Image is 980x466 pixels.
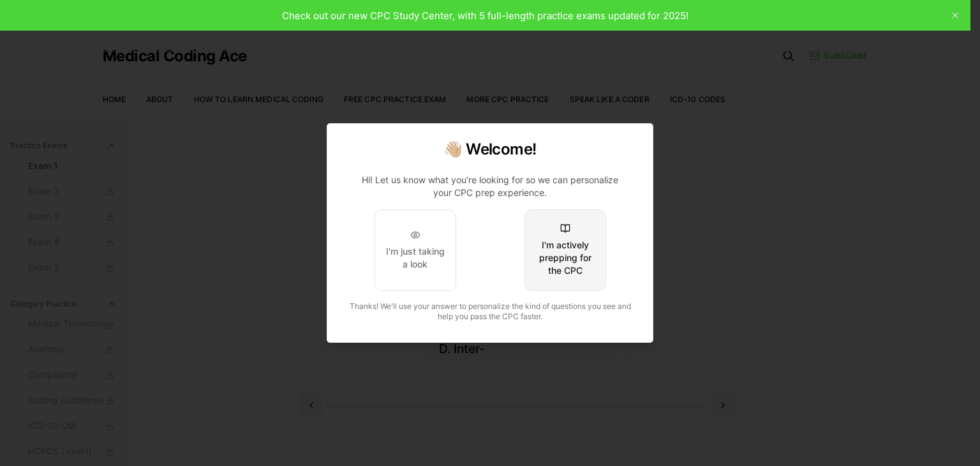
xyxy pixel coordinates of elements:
p: Hi! Let us know what you're looking for so we can personalize your CPC prep experience. [353,174,627,199]
h2: 👋🏼 Welcome! [343,139,637,160]
span: Thanks! We'll use your answer to personalize the kind of questions you see and help you pass the ... [350,301,631,321]
button: I'm just taking a look [375,209,456,291]
button: I'm actively prepping for the CPC [524,209,606,291]
div: I'm actively prepping for the CPC [535,239,595,277]
div: I'm just taking a look [385,245,445,271]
